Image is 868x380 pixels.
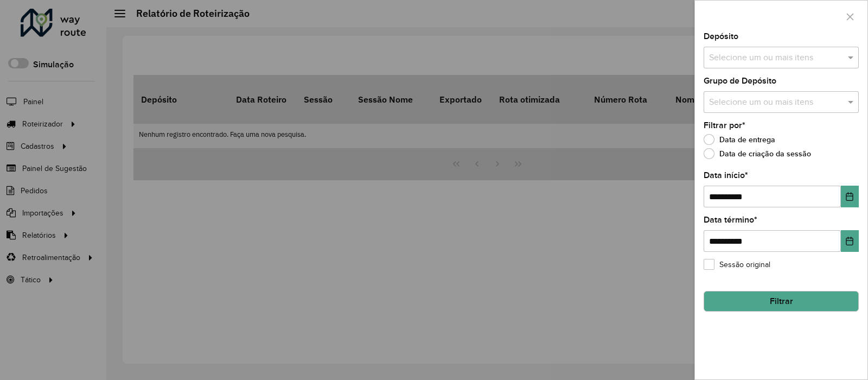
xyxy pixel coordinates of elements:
[704,148,811,159] label: Data de criação da sessão
[704,30,738,43] label: Depósito
[704,134,775,145] label: Data de entrega
[841,230,859,252] button: Choose Date
[704,119,745,132] label: Filtrar por
[704,169,748,182] label: Data início
[841,186,859,207] button: Choose Date
[704,74,776,87] label: Grupo de Depósito
[704,213,757,226] label: Data término
[704,291,859,312] button: Filtrar
[704,259,770,270] label: Sessão original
